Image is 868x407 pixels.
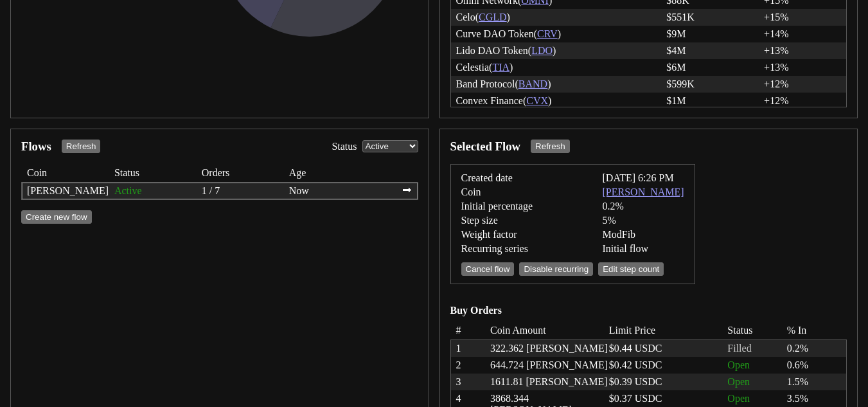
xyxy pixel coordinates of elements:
[787,374,846,390] div: 1.5%
[787,325,846,336] span: % In
[666,62,743,73] div: $6M
[27,167,104,179] span: Coin
[609,357,728,374] div: $0.42 USDC
[603,243,684,255] div: Initial flow
[456,28,646,40] div: Curve DAO Token ( )
[461,229,577,240] div: Weight factor
[603,229,684,240] div: ModFib
[289,167,392,179] span: Age
[456,12,646,23] div: Celo ( )
[764,95,841,107] div: +12%
[332,141,357,152] span: Status
[727,325,786,336] span: Status
[666,12,743,23] div: $551K
[451,357,491,374] div: 2
[764,28,841,40] div: +14%
[451,340,491,357] div: 1
[598,262,664,276] button: Edit step count
[531,45,553,56] a: LDO
[787,340,846,357] div: 0.2%
[518,78,547,89] a: BAND
[603,186,684,198] a: [PERSON_NAME]
[456,95,646,107] div: Convex Finance ( )
[202,185,279,197] div: 1 / 7
[787,357,846,374] div: 0.6%
[490,374,609,390] div: 1611.81 [PERSON_NAME]
[490,325,609,336] span: Coin Amount
[764,62,841,73] div: +13%
[461,186,577,198] div: Coin
[492,62,509,73] a: TIA
[603,172,684,184] div: [DATE] 6:26 PM
[479,12,507,23] a: CGLD
[461,172,577,184] div: Created date
[537,28,558,39] a: CRV
[727,357,786,374] div: Open
[519,262,593,276] button: Disable recurring
[402,185,412,197] div: ⮕
[289,185,392,197] div: Now
[666,78,743,90] div: $599K
[666,95,743,107] div: $1M
[21,140,51,154] h3: Flows
[603,215,684,226] div: 5 %
[531,140,570,153] button: Refresh
[609,325,728,336] span: Limit Price
[727,340,786,357] div: Filled
[21,210,92,224] button: Create new flow
[764,45,841,57] div: +13%
[27,185,104,197] div: [PERSON_NAME]
[764,12,841,23] div: +15%
[456,45,646,57] div: Lido DAO Token ( )
[461,215,577,226] div: Step size
[450,305,847,316] b: Buy Orders
[609,374,728,390] div: $0.39 USDC
[461,262,515,276] button: Cancel flow
[666,45,743,57] div: $4M
[666,28,743,40] div: $9M
[451,325,491,336] span: #
[490,340,609,357] div: 322.362 [PERSON_NAME]
[456,62,646,73] div: Celestia ( )
[461,243,577,255] div: Recurring series
[764,78,841,90] div: +12%
[609,340,728,357] div: $0.44 USDC
[526,95,548,106] a: CVX
[727,374,786,390] div: Open
[450,140,521,154] h3: Selected Flow
[603,201,684,212] div: 0.2 %
[62,140,101,153] button: Refresh
[461,201,577,212] div: Initial percentage
[202,167,279,179] span: Orders
[456,78,646,90] div: Band Protocol ( )
[451,374,491,390] div: 3
[114,167,191,179] span: Status
[490,357,609,374] div: 644.724 [PERSON_NAME]
[114,185,191,197] div: Active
